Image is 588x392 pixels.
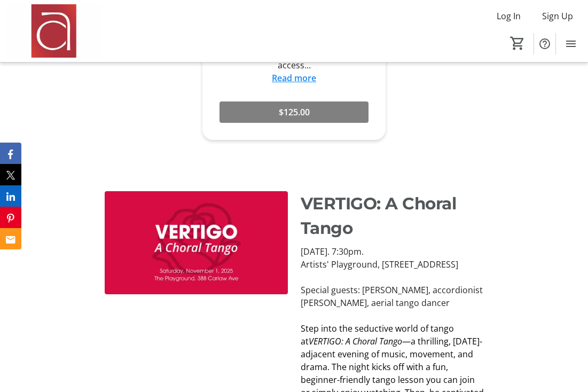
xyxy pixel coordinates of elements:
button: Log In [488,7,529,25]
button: Cart [508,34,527,53]
em: VERTIGO: A Choral Tango [309,335,402,347]
p: [DATE]. 7:30pm. [301,245,484,258]
img: undefined [105,191,288,294]
img: Amadeus Choir of Greater Toronto 's Logo [6,4,101,58]
span: Log In [497,10,521,22]
span: Sign Up [542,10,573,22]
span: Step into the seductive world of tango at [301,323,454,347]
p: [PERSON_NAME], aerial tango dancer [301,296,484,309]
button: Menu [560,33,582,54]
p: VERTIGO: A Choral Tango [301,191,484,241]
p: Artists' Playground, [STREET_ADDRESS] [301,258,484,271]
p: Special guests: [PERSON_NAME], accordionist [301,284,484,296]
button: $125.00 [219,101,369,123]
button: Sign Up [534,7,582,25]
a: Read more [272,72,316,84]
span: $125.00 [279,106,310,119]
button: Help [534,33,555,54]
